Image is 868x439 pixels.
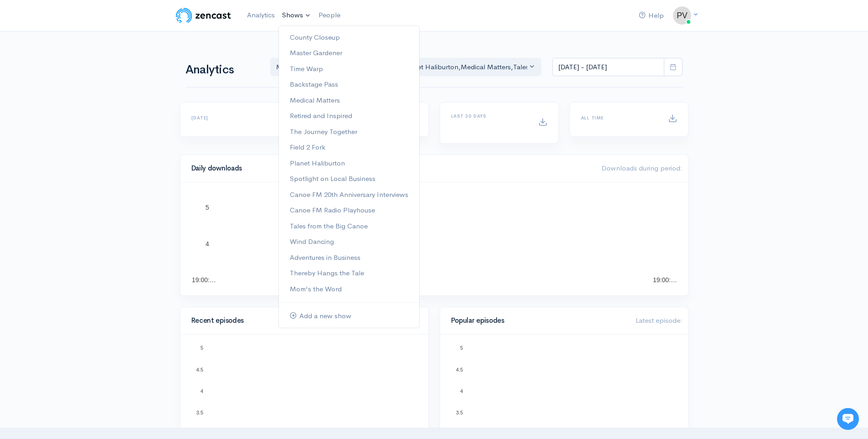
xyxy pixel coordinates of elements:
[191,317,412,325] h4: Recent episodes
[191,193,677,284] svg: A chart.
[276,62,528,72] div: Mom's the Word , Adventures in Business , Planet Haliburton , Medical Matters , Tales from the Bi...
[59,126,109,134] span: New conversation
[12,156,170,167] p: Find an answer quickly
[243,5,278,25] a: Analytics
[279,218,419,234] a: Tales from the Big Canoe
[200,345,203,351] text: 5
[279,124,419,140] a: The Journey Together
[279,265,419,281] a: Thereby Hangs the Tale
[191,346,417,437] svg: A chart.
[451,317,625,325] h4: Popular episodes
[279,187,419,203] a: Canoe FM 20th Anniversary Interviews
[552,58,664,77] input: analytics date range selector
[196,410,203,415] text: 3.5
[581,115,657,120] h6: All time
[673,6,691,25] img: ...
[14,121,168,139] button: New conversation
[279,234,419,250] a: Wind Dancing
[278,26,420,328] ul: Shows
[279,171,419,187] a: Spotlight on Local Business
[451,346,677,437] svg: A chart.
[270,58,542,77] button: Mom's the Word, Adventures in Business, Planet Haliburton, Medical Matters, Tales from the Big Ca...
[315,5,344,25] a: People
[205,240,209,248] text: 4
[191,115,267,120] h6: [DATE]
[635,6,668,26] a: Help
[636,316,683,325] span: Latest episode:
[837,408,859,430] iframe: gist-messenger-bubble-iframe
[279,30,419,46] a: County Closeup
[279,61,419,77] a: Time Warp
[191,165,591,172] h4: Daily downloads
[205,204,209,211] text: 5
[185,63,259,77] h1: Analytics
[200,388,203,394] text: 4
[279,93,419,108] a: Medical Matters
[14,44,169,59] h1: Hi 👋
[451,114,527,119] h6: Last 30 days
[192,276,216,284] text: 19:00:…
[14,61,169,104] h2: Just let us know if you need anything and we'll be happy to help! 🙂
[456,367,462,372] text: 4.5
[456,410,462,415] text: 3.5
[279,108,419,124] a: Retired and Inspired
[653,276,677,284] text: 19:00:…
[279,77,419,93] a: Backstage Pass
[175,6,232,25] img: ZenCast Logo
[278,5,315,26] a: Shows
[279,281,419,297] a: Mom's the Word
[601,164,683,172] span: Downloads during period:
[460,345,462,351] text: 5
[196,367,203,372] text: 4.5
[279,139,419,155] a: Field 2 Fork
[279,308,419,324] a: Add a new show
[279,155,419,171] a: Planet Haliburton
[26,171,163,190] input: Search articles
[279,202,419,218] a: Canoe FM Radio Playhouse
[279,250,419,266] a: Adventures in Business
[460,388,462,394] text: 4
[279,45,419,61] a: Master Gardener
